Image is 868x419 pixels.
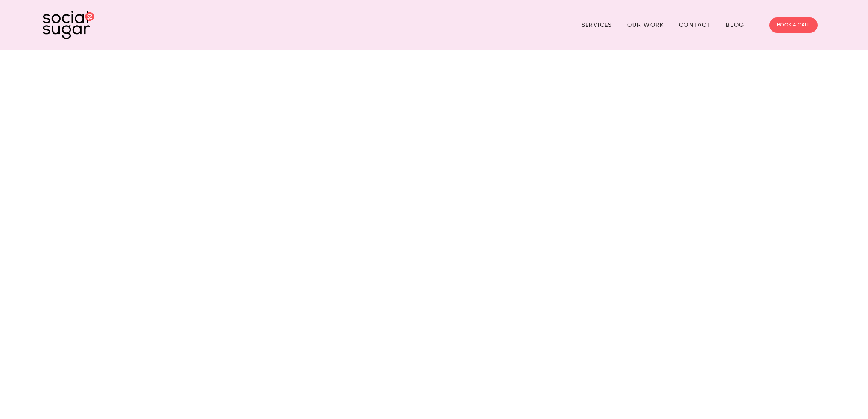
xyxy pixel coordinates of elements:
a: Our Work [627,18,664,32]
a: Services [582,18,612,32]
a: BOOK A CALL [769,17,818,33]
a: Contact [679,18,711,32]
img: SocialSugar [43,11,94,39]
a: Blog [726,18,745,32]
